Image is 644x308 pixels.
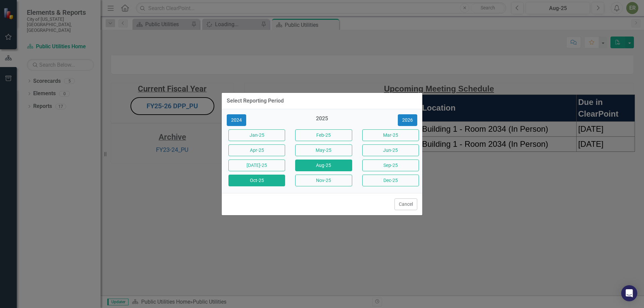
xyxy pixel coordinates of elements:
div: Open Intercom Messenger [621,285,637,301]
button: 2024 [227,114,246,126]
button: Jun-25 [362,144,419,156]
button: Aug-25 [295,160,352,171]
button: 2026 [398,114,417,126]
button: Jan-25 [228,129,285,141]
button: Cancel [394,198,417,210]
button: Dec-25 [362,175,419,186]
button: Oct-25 [228,175,285,186]
button: Apr-25 [228,144,285,156]
button: Sep-25 [362,160,419,171]
div: 2025 [293,115,350,126]
button: Nov-25 [295,175,352,186]
button: May-25 [295,144,352,156]
button: Feb-25 [295,129,352,141]
button: Mar-25 [362,129,419,141]
button: [DATE]-25 [228,160,285,171]
div: Select Reporting Period [227,98,284,104]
